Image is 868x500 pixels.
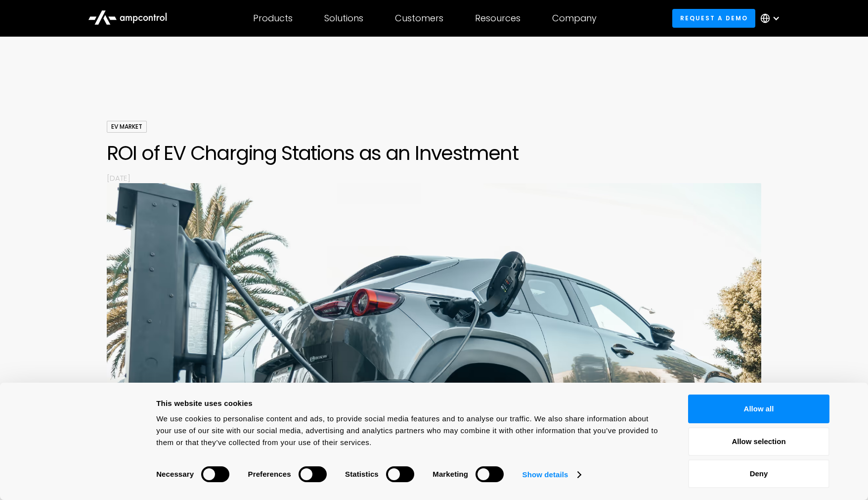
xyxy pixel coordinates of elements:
[672,9,755,27] a: Request a demo
[522,467,581,482] a: Show details
[156,398,666,409] div: This website uses cookies
[475,13,521,24] div: Resources
[688,459,829,488] button: Deny
[253,13,293,24] div: Products
[107,121,147,133] div: EV Market
[107,173,762,183] p: [DATE]
[552,13,597,24] div: Company
[395,13,443,24] div: Customers
[324,13,363,24] div: Solutions
[688,427,829,456] button: Allow selection
[156,413,666,449] div: We use cookies to personalise content and ads, to provide social media features and to analyse ou...
[433,470,468,478] strong: Marketing
[688,395,829,423] button: Allow all
[345,470,379,478] strong: Statistics
[156,470,194,478] strong: Necessary
[156,462,156,462] legend: Consent Selection
[248,470,291,478] strong: Preferences
[107,141,762,165] h1: ROI of EV Charging Stations as an Investment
